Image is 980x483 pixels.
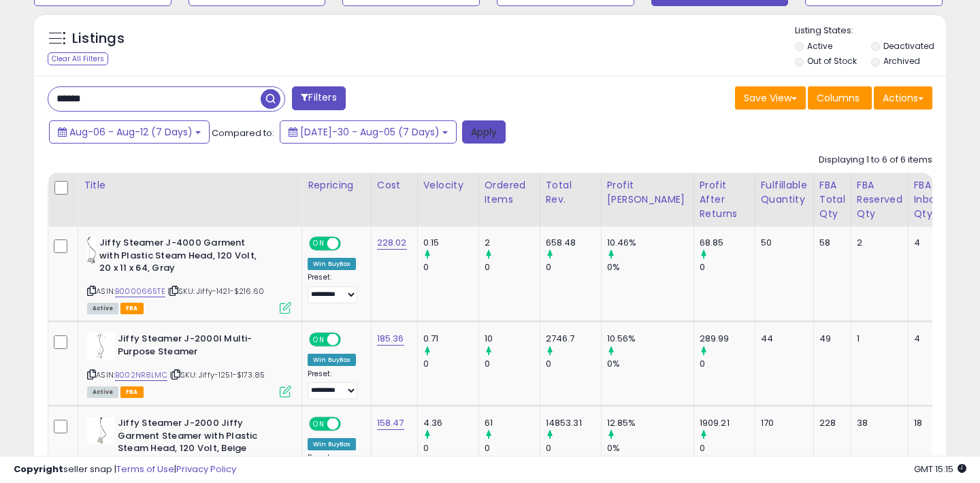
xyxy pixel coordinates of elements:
[377,236,407,250] a: 228.02
[14,463,63,476] strong: Copyright
[819,237,840,249] div: 58
[176,463,236,476] a: Privacy Policy
[308,369,361,400] div: Preset:
[69,125,193,139] span: Aug-06 - Aug-12 (7 Days)
[819,154,932,167] div: Displaying 1 to 6 of 6 items
[819,333,840,345] div: 49
[914,237,950,249] div: 4
[87,237,96,264] img: 2117o3E1zuS._SL40_.jpg
[607,237,693,249] div: 10.46%
[914,333,950,345] div: 4
[795,24,947,37] p: Listing States:
[700,417,755,429] div: 1909.21
[761,237,803,249] div: 50
[546,417,601,429] div: 14853.31
[485,178,534,207] div: Ordered Items
[308,258,356,270] div: Win BuyBox
[48,52,108,65] div: Clear All Filters
[308,178,365,193] div: Repricing
[883,40,934,52] label: Deactivated
[546,261,601,273] div: 0
[423,178,473,193] div: Velocity
[857,333,898,345] div: 1
[292,86,345,110] button: Filters
[87,303,118,314] span: All listings currently available for purchase on Amazon
[87,417,114,444] img: 31EsaPh1dOL._SL40_.jpg
[807,40,832,52] label: Active
[546,442,601,454] div: 0
[462,120,506,144] button: Apply
[857,237,898,249] div: 2
[607,442,693,454] div: 0%
[99,237,265,278] b: Jiffy Steamer J-4000 Garment with Plastic Steam Head, 120 Volt, 20 x 11 x 64, Gray
[377,178,412,193] div: Cost
[761,417,803,429] div: 170
[72,29,125,48] h5: Listings
[607,417,693,429] div: 12.85%
[310,238,327,250] span: ON
[807,55,857,67] label: Out of Stock
[115,286,165,297] a: B0000665TE
[377,332,404,346] a: 185.36
[423,417,478,429] div: 4.36
[819,178,845,221] div: FBA Total Qty
[14,463,236,476] div: seller snap | |
[874,86,932,110] button: Actions
[84,178,296,193] div: Title
[167,286,264,297] span: | SKU: Jiffy-1421-$216.60
[115,369,167,381] a: B002NR8LMC
[546,333,601,345] div: 2746.7
[700,237,755,249] div: 68.85
[339,418,361,430] span: OFF
[485,358,540,370] div: 0
[49,120,210,144] button: Aug-06 - Aug-12 (7 Days)
[300,125,440,139] span: [DATE]-30 - Aug-05 (7 Days)
[308,273,361,303] div: Preset:
[761,178,808,207] div: Fulfillable Quantity
[914,178,955,221] div: FBA inbound Qty
[485,417,540,429] div: 61
[546,358,601,370] div: 0
[857,417,898,429] div: 38
[546,237,601,249] div: 658.48
[339,334,361,346] span: OFF
[857,178,902,221] div: FBA Reserved Qty
[423,237,478,249] div: 0.15
[280,120,457,144] button: [DATE]-30 - Aug-05 (7 Days)
[485,442,540,454] div: 0
[546,178,595,207] div: Total Rev.
[735,86,806,110] button: Save View
[310,334,327,346] span: ON
[700,358,755,370] div: 0
[607,178,688,207] div: Profit [PERSON_NAME]
[212,127,274,139] span: Compared to:
[87,386,118,398] span: All listings currently available for purchase on Amazon
[87,333,291,396] div: ASIN:
[607,358,693,370] div: 0%
[819,417,840,429] div: 228
[883,55,920,67] label: Archived
[914,417,950,429] div: 18
[120,303,144,314] span: FBA
[118,417,283,459] b: Jiffy Steamer J-2000 Jiffy Garment Steamer with Plastic Steam Head, 120 Volt, Beige
[700,333,755,345] div: 289.99
[607,261,693,273] div: 0%
[87,333,114,360] img: 21XtLMxms5L._SL40_.jpg
[485,261,540,273] div: 0
[817,91,860,105] span: Columns
[607,333,693,345] div: 10.56%
[700,261,755,273] div: 0
[118,333,283,361] b: Jiffy Steamer J-2000I Multi-Purpose Steamer
[914,463,966,476] span: 2025-08-14 15:15 GMT
[700,442,755,454] div: 0
[169,369,265,380] span: | SKU: Jiffy-1251-$173.85
[761,333,803,345] div: 44
[485,237,540,249] div: 2
[120,386,144,398] span: FBA
[423,261,478,273] div: 0
[808,86,872,110] button: Columns
[308,354,356,366] div: Win BuyBox
[485,333,540,345] div: 10
[87,237,291,312] div: ASIN:
[423,333,478,345] div: 0.71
